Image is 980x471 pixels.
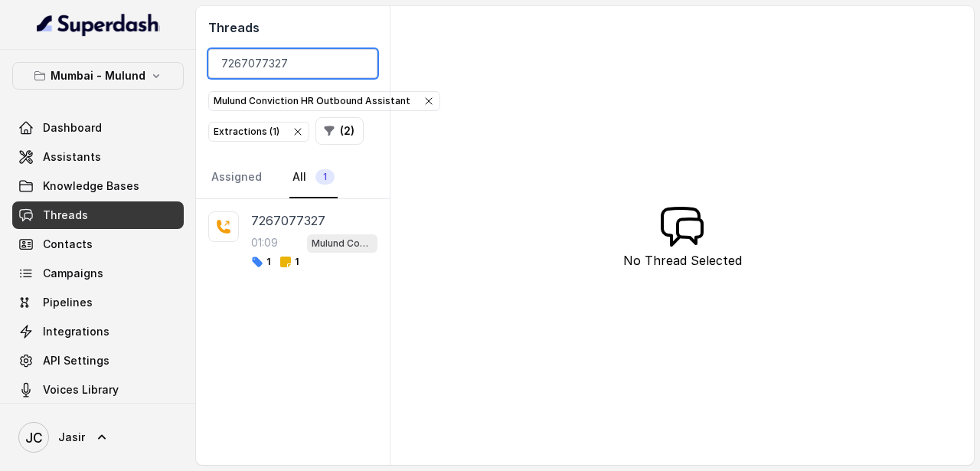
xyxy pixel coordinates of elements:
[43,382,119,397] span: Voices Library
[12,289,184,316] a: Pipelines
[12,114,184,142] a: Dashboard
[12,260,184,287] a: Campaigns
[43,295,93,310] span: Pipelines
[208,157,265,198] a: Assigned
[43,324,109,339] span: Integrations
[43,353,109,368] span: API Settings
[12,143,184,171] a: Assistants
[251,211,325,230] p: 7267077327
[25,430,43,446] text: JC
[208,122,309,142] button: Extractions (1)
[623,251,742,270] p: No Thread Selected
[12,201,184,229] a: Threads
[43,266,103,281] span: Campaigns
[43,120,102,136] span: Dashboard
[312,236,373,251] p: Mulund Conviction HR Outbound Assistant
[51,67,145,85] p: Mumbai - Mulund
[12,347,184,375] a: API Settings
[58,430,85,445] span: Jasir
[12,318,184,345] a: Integrations
[251,235,278,250] p: 01:09
[12,172,184,200] a: Knowledge Bases
[43,208,88,223] span: Threads
[214,124,304,139] div: Extractions ( 1 )
[37,12,160,37] img: light.svg
[208,157,377,198] nav: Tabs
[12,231,184,258] a: Contacts
[12,416,184,459] a: Jasir
[208,91,440,111] button: Mulund Conviction HR Outbound Assistant
[12,376,184,404] a: Voices Library
[43,237,93,252] span: Contacts
[43,178,139,194] span: Knowledge Bases
[289,157,338,198] a: All1
[214,93,435,109] div: Mulund Conviction HR Outbound Assistant
[43,149,101,165] span: Assistants
[279,256,299,268] span: 1
[12,62,184,90] button: Mumbai - Mulund
[208,18,377,37] h2: Threads
[251,256,270,268] span: 1
[208,49,377,78] input: Search by Call ID or Phone Number
[315,117,364,145] button: (2)
[315,169,335,185] span: 1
